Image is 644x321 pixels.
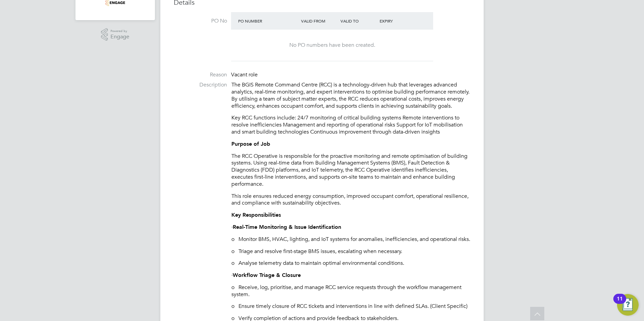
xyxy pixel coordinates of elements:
label: Description [174,81,227,88]
strong: Purpose of Job [231,141,270,147]
p: This role ensures reduced energy consumption, improved occupant comfort, operational resilience, ... [231,193,470,207]
div: Valid To [339,15,378,27]
label: Reason [174,71,227,78]
p: The RCC Operative is responsible for the proactive monitoring and remote optimisation of building... [231,153,470,188]
span: Vacant role [231,71,258,78]
button: Open Resource Center, 11 new notifications [617,294,639,316]
p: · [231,272,470,279]
div: Valid From [299,15,339,27]
p: o Ensure timely closure of RCC tickets and interventions in line with defined SLAs. (Client Speci... [231,303,470,310]
div: No PO numbers have been created. [238,42,426,49]
p: o Triage and resolve first-stage BMS issues, escalating when necessary. [231,248,470,255]
p: o Analyse telemetry data to maintain optimal environmental conditions. [231,260,470,267]
strong: Real-Time Monitoring & Issue Identification [233,224,341,230]
strong: Key Responsibilities [231,212,281,218]
div: 11 [617,299,623,308]
span: Powered by [110,28,129,34]
label: PO No [174,17,227,25]
div: PO Number [236,15,299,27]
div: Expiry [378,15,417,27]
p: · [231,224,470,231]
strong: Workflow Triage & Closure [233,272,301,278]
p: Key RCC functions include: 24/7 monitoring of critical building systems Remote interventions to r... [231,114,470,135]
span: Engage [110,34,129,40]
a: Powered byEngage [101,28,130,41]
p: o Monitor BMS, HVAC, lighting, and IoT systems for anomalies, inefficiencies, and operational risks. [231,236,470,243]
p: o Receive, log, prioritise, and manage RCC service requests through the workflow management system. [231,284,470,298]
p: The BGIS Remote Command Centre (RCC) is a technology-driven hub that leverages advanced analytics... [231,81,470,109]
